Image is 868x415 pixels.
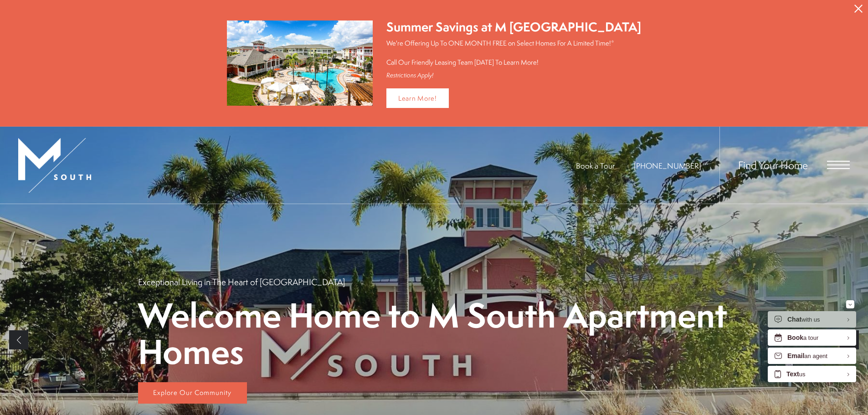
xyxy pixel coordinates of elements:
a: Find Your Home [738,158,808,172]
img: Summer Savings at M South Apartments [227,20,373,106]
a: Book a Tour [576,160,615,171]
span: [PHONE_NUMBER] [634,160,701,171]
p: Exceptional Living in The Heart of [GEOGRAPHIC_DATA] [138,276,345,288]
span: Explore Our Community [153,388,231,397]
p: Welcome Home to M South Apartment Homes [138,297,730,369]
a: Call Us at 813-570-8014 [634,160,701,171]
img: MSouth [18,138,91,193]
div: Restrictions Apply! [386,72,641,79]
a: Learn More! [386,88,449,108]
div: Summer Savings at M [GEOGRAPHIC_DATA] [386,18,641,36]
button: Open Menu [827,161,850,169]
a: Explore Our Community [138,382,247,404]
p: We're Offering Up To ONE MONTH FREE on Select Homes For A Limited Time!* Call Our Friendly Leasin... [386,38,641,67]
a: Previous [9,330,28,349]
